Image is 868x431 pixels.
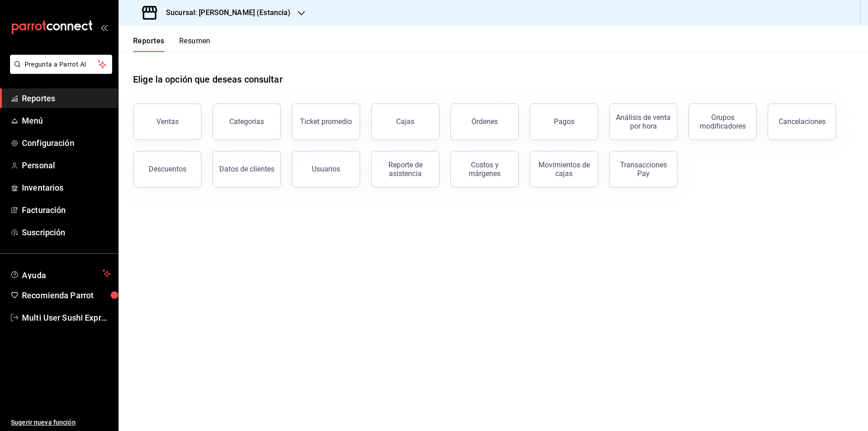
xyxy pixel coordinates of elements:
[22,159,111,171] span: Personal
[133,36,211,52] div: navigation tabs
[450,151,519,187] button: Costos y márgenes
[159,7,290,18] h3: Sucursal: [PERSON_NAME] (Estancia)
[22,204,111,216] span: Facturación
[22,268,99,279] span: Ayuda
[133,36,165,52] button: Reportes
[371,151,439,187] button: Reporte de asistencia
[292,151,360,187] button: Usuarios
[694,113,751,130] div: Grupos modificadores
[779,117,826,126] div: Cancelaciones
[456,161,513,178] div: Costos y márgenes
[133,151,201,187] button: Descuentos
[554,117,574,126] div: Pagos
[536,161,592,178] div: Movimientos de cajas
[212,104,281,140] button: Categorías
[377,161,434,178] div: Reporte de asistencia
[688,104,757,140] button: Grupos modificadores
[768,104,836,140] button: Cancelaciones
[530,104,598,140] button: Pagos
[292,104,360,140] button: Ticket promedio
[179,36,211,52] button: Resumen
[22,289,111,301] span: Recomienda Parrot
[212,151,281,187] button: Datos de clientes
[229,117,264,126] div: Categorías
[219,165,274,173] div: Datos de clientes
[609,104,677,140] button: Análisis de venta por hora
[22,226,111,239] span: Suscripción
[22,137,111,149] span: Configuración
[156,117,179,126] div: Ventas
[450,104,519,140] button: Órdenes
[300,117,352,126] div: Ticket promedio
[396,117,414,126] div: Cajas
[312,165,340,173] div: Usuarios
[25,60,98,69] span: Pregunta a Parrot AI
[149,165,186,173] div: Descuentos
[615,161,672,178] div: Transacciones Pay
[22,312,111,324] span: Multi User Sushi Express
[10,55,112,74] button: Pregunta a Parrot AI
[530,151,598,187] button: Movimientos de cajas
[471,117,498,126] div: Órdenes
[11,418,111,427] span: Sugerir nueva función
[22,92,111,104] span: Reportes
[22,182,111,194] span: Inventarios
[371,104,439,140] button: Cajas
[609,151,677,187] button: Transacciones Pay
[133,73,283,86] h1: Elige la opción que deseas consultar
[22,114,111,127] span: Menú
[615,113,672,130] div: Análisis de venta por hora
[100,24,108,31] button: open_drawer_menu
[133,104,201,140] button: Ventas
[6,66,112,76] a: Pregunta a Parrot AI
